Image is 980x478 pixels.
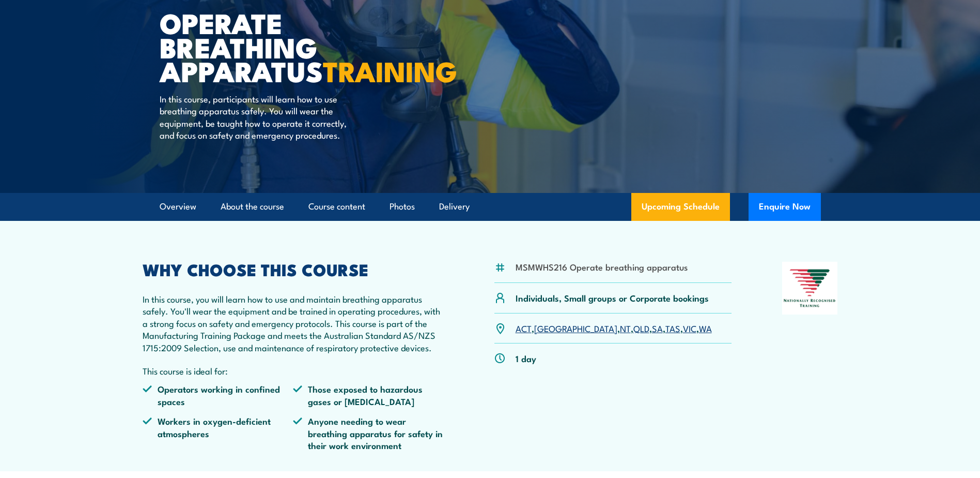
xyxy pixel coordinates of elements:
button: Enquire Now [749,193,821,221]
a: Course content [308,193,365,220]
li: Those exposed to hazardous gases or [MEDICAL_DATA] [293,383,444,407]
p: In this course, you will learn how to use and maintain breathing apparatus safely. You'll wear th... [143,293,444,353]
a: SA [652,322,663,334]
p: 1 day [516,352,536,364]
h2: WHY CHOOSE THIS COURSE [143,262,444,276]
img: Nationally Recognised Training logo. [782,262,838,315]
a: QLD [633,322,649,334]
a: NT [620,322,631,334]
a: [GEOGRAPHIC_DATA] [534,322,617,334]
li: Workers in oxygen-deficient atmospheres [143,415,293,451]
h1: Operate Breathing Apparatus [160,10,415,83]
a: Photos [390,193,415,220]
a: ACT [516,322,532,334]
a: About the course [221,193,284,220]
a: WA [699,322,712,334]
li: Anyone needing to wear breathing apparatus for safety in their work environment [293,415,444,451]
p: In this course, participants will learn how to use breathing apparatus safely. You will wear the ... [160,93,348,141]
li: Operators working in confined spaces [143,383,293,407]
p: This course is ideal for: [143,365,444,377]
a: Delivery [439,193,470,220]
p: , , , , , , , [516,322,712,334]
p: Individuals, Small groups or Corporate bookings [516,292,709,304]
strong: TRAINING [323,49,457,92]
a: Overview [160,193,196,220]
li: MSMWHS216 Operate breathing apparatus [516,261,688,273]
a: VIC [683,322,696,334]
a: Upcoming Schedule [631,193,730,221]
a: TAS [665,322,680,334]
